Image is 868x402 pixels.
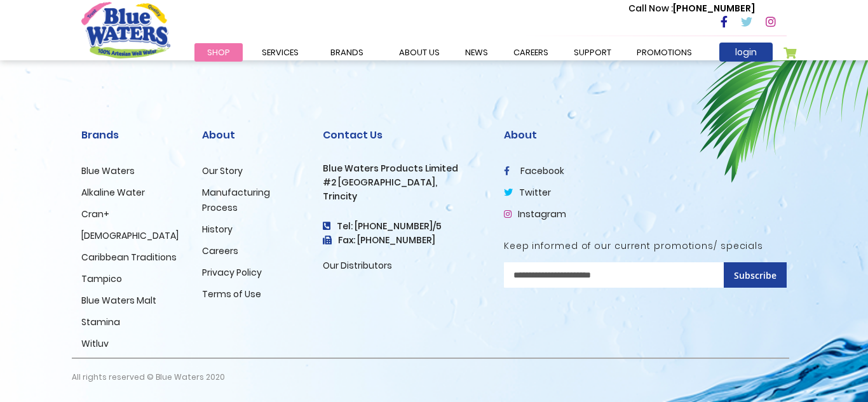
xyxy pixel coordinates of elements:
span: Services [262,46,299,58]
p: [PHONE_NUMBER] [628,2,755,15]
span: Subscribe [734,269,776,281]
h4: Tel: [PHONE_NUMBER]/5 [323,221,485,232]
a: History [202,223,233,236]
h2: Contact Us [323,129,485,141]
h2: About [202,129,304,141]
a: Our Story [202,164,243,177]
a: Instagram [504,208,566,220]
a: Our Distributors [323,259,392,272]
span: Call Now : [628,2,673,15]
a: Promotions [624,43,705,62]
h3: Trincity [323,191,485,202]
a: Cran+ [81,208,109,220]
a: Manufacturing Process [202,186,270,214]
a: support [561,43,624,62]
a: Privacy Policy [202,266,262,279]
a: facebook [504,164,564,177]
p: All rights reserved © Blue Waters 2020 [72,359,225,396]
h3: #2 [GEOGRAPHIC_DATA], [323,177,485,188]
h3: Blue Waters Products Limited [323,163,485,174]
a: Alkaline Water [81,186,145,199]
a: Tampico [81,272,122,285]
a: Terms of Use [202,288,261,300]
a: News [452,43,501,62]
h3: Fax: [PHONE_NUMBER] [323,235,485,246]
h2: About [504,129,787,141]
a: careers [501,43,561,62]
a: Caribbean Traditions [81,251,177,264]
a: twitter [504,186,551,199]
a: Witluv [81,337,109,350]
a: Stamina [81,316,120,328]
a: login [719,43,773,62]
button: Subscribe [724,262,787,288]
a: Careers [202,245,238,257]
span: Shop [207,46,230,58]
a: Blue Waters [81,164,135,177]
h5: Keep informed of our current promotions/ specials [504,241,787,251]
a: about us [386,43,452,62]
h2: Brands [81,129,183,141]
a: Blue Waters Malt [81,294,156,307]
a: store logo [81,2,170,58]
a: [DEMOGRAPHIC_DATA] [81,229,179,242]
span: Brands [330,46,363,58]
